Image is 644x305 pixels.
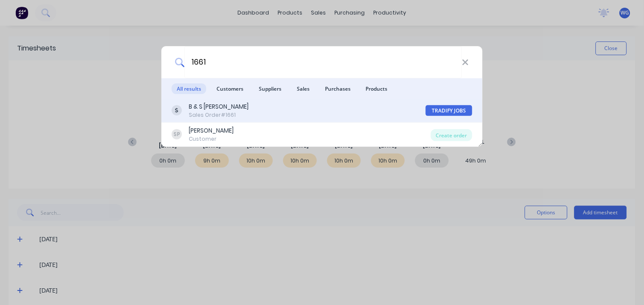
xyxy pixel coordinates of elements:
div: Sales Order #1661 [189,111,249,119]
div: B & S [PERSON_NAME] [189,102,249,111]
span: Suppliers [254,83,287,94]
div: [PERSON_NAME] [189,126,234,135]
input: Start typing a customer or supplier name to create a new order... [184,46,462,78]
span: Sales [292,83,315,94]
span: Customers [211,83,249,94]
span: Purchases [320,83,356,94]
span: Products [361,83,393,94]
div: Create order [431,129,472,141]
div: Customer [189,135,234,143]
span: All results [172,83,206,94]
div: TRADIFY JOBS [426,105,472,116]
div: SP [172,129,182,139]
